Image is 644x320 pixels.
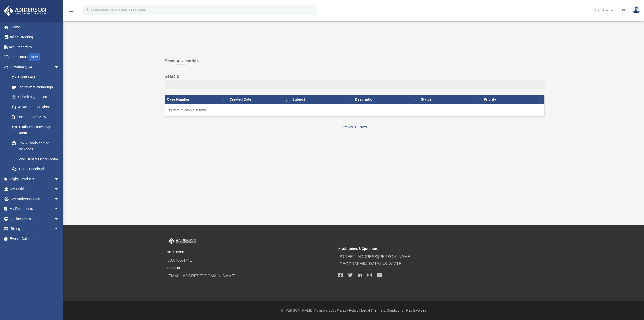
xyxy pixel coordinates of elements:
[84,7,90,12] i: search
[175,59,186,65] select: Showentries
[338,255,411,259] a: [STREET_ADDRESS][PERSON_NAME]
[7,112,64,122] a: Document Review
[29,53,40,61] div: NEW
[165,80,545,89] input: Search:
[633,6,640,14] img: User Pic
[54,184,64,194] span: arrow_drop_down
[361,308,372,312] a: Legal |
[68,7,74,13] i: menu
[227,95,290,104] th: Created Date: activate to sort column ascending
[167,238,197,244] img: Anderson Advisors Platinum Portal
[359,125,367,129] a: Next
[7,92,64,102] a: Submit a Question
[373,308,405,312] a: Terms & Conditions |
[7,154,64,164] a: Land Trust & Deed Forum
[4,204,67,214] a: My Documentsarrow_drop_down
[353,95,419,104] th: Description: activate to sort column ascending
[4,62,64,72] a: Platinum Q&Aarrow_drop_down
[2,6,48,16] img: Anderson Advisors Platinum Portal
[342,125,356,129] a: Previous
[4,174,67,184] a: Digital Productsarrow_drop_down
[419,95,482,104] th: Status: activate to sort column ascending
[337,308,360,312] a: Privacy Policy |
[167,258,192,262] a: 800.706.4741
[338,246,506,252] small: Headquarters & Operations
[406,308,426,312] a: Pay Invoices
[54,204,64,214] span: arrow_drop_down
[165,73,545,89] label: Search:
[4,42,67,52] a: Tax Organizers
[54,62,64,73] span: arrow_drop_down
[4,184,67,194] a: My Entitiesarrow_drop_down
[167,274,235,278] a: [EMAIL_ADDRESS][DOMAIN_NAME]
[167,266,335,271] small: SUPPORT
[4,214,67,224] a: Online Learningarrow_drop_down
[4,234,67,244] a: Events Calendar
[165,58,545,70] label: Show entries
[54,214,64,224] span: arrow_drop_down
[54,224,64,234] span: arrow_drop_down
[68,9,74,13] a: menu
[7,82,64,92] a: Platinum Walkthrough
[482,95,545,104] th: Priority: activate to sort column ascending
[54,194,64,204] span: arrow_drop_down
[165,95,228,104] th: Case Number: activate to sort column ascending
[290,95,353,104] th: Subject: activate to sort column ascending
[4,22,67,32] a: Home
[4,224,67,234] a: Billingarrow_drop_down
[7,164,64,174] a: Portal Feedback
[54,174,64,184] span: arrow_drop_down
[167,250,335,255] small: TOLL FREE
[7,102,62,112] a: Answered Questions
[338,262,403,266] a: [GEOGRAPHIC_DATA][US_STATE]
[4,194,67,204] a: My Anderson Teamarrow_drop_down
[63,307,644,314] div: © [PERSON_NAME] Advisors 2025
[7,122,64,138] a: Platinum Knowledge Room
[165,104,545,117] td: No data available in table
[7,138,64,154] a: Tax & Bookkeeping Packages
[4,32,67,42] a: Online Ordering
[4,52,67,62] a: Order StatusNEW
[7,72,64,82] a: Client FAQ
